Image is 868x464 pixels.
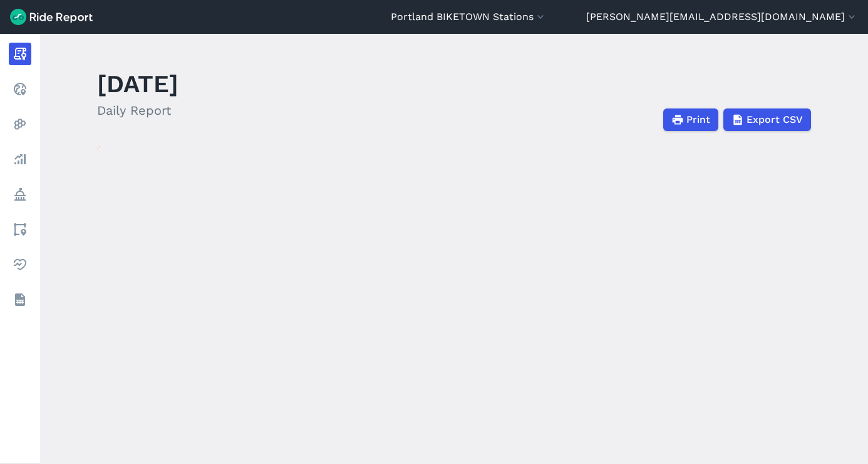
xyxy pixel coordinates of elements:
[723,108,811,131] button: Export CSV
[9,253,31,276] a: Health
[9,288,31,311] a: Datasets
[9,218,31,241] a: Areas
[663,108,718,131] button: Print
[9,113,31,135] a: Heatmaps
[9,43,31,65] a: Report
[747,112,803,127] span: Export CSV
[9,148,31,171] a: Analyze
[586,9,858,24] button: [PERSON_NAME][EMAIL_ADDRESS][DOMAIN_NAME]
[97,101,178,120] h2: Daily Report
[97,66,178,101] h1: [DATE]
[686,112,710,127] span: Print
[9,183,31,206] a: Policy
[9,78,31,100] a: Realtime
[10,9,93,25] img: Ride Report
[391,9,547,24] button: Portland BIKETOWN Stations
